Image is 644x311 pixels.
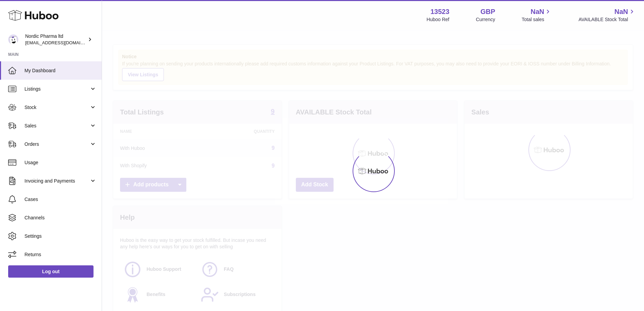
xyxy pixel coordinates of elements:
[24,251,97,258] span: Returns
[24,67,97,74] span: My Dashboard
[530,7,544,16] span: NaN
[25,40,100,45] span: [EMAIL_ADDRESS][DOMAIN_NAME]
[8,34,18,45] img: chika.alabi@nordicpharma.com
[24,178,89,184] span: Invoicing and Payments
[578,16,636,23] span: AVAILABLE Stock Total
[24,123,89,129] span: Sales
[24,104,89,111] span: Stock
[430,7,450,16] strong: 13523
[8,265,94,278] a: Log out
[427,16,450,23] div: Huboo Ref
[476,16,495,23] div: Currency
[24,159,97,166] span: Usage
[578,7,636,23] a: NaN AVAILABLE Stock Total
[614,7,628,16] span: NaN
[24,215,97,221] span: Channels
[522,16,552,23] span: Total sales
[480,7,495,16] strong: GBP
[24,86,89,92] span: Listings
[24,233,97,239] span: Settings
[24,141,89,147] span: Orders
[24,196,97,203] span: Cases
[522,7,552,23] a: NaN Total sales
[25,33,86,46] div: Nordic Pharma ltd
